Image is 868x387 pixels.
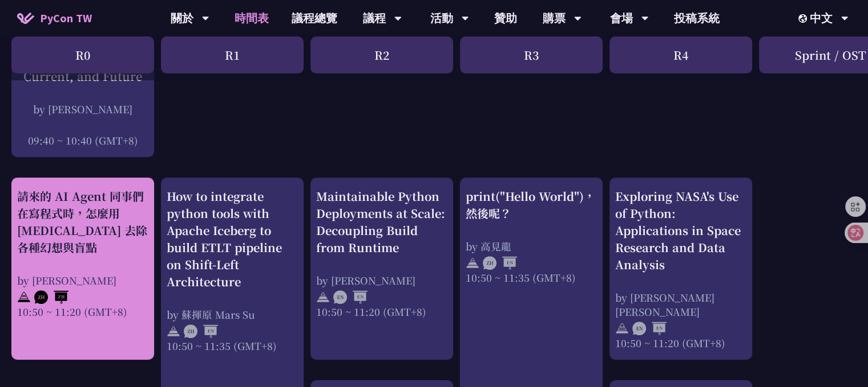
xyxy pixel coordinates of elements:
[167,324,180,338] img: svg+xml;base64,PHN2ZyB4bWxucz0iaHR0cDovL3d3dy53My5vcmcvMjAwMC9zdmciIHdpZHRoPSIyNCIgaGVpZ2h0PSIyNC...
[316,273,447,287] div: by [PERSON_NAME]
[17,188,148,256] div: 請來的 AI Agent 同事們在寫程式時，怎麼用 [MEDICAL_DATA] 去除各種幻想與盲點
[466,239,597,253] div: by 高見龍
[615,188,746,273] div: Exploring NASA's Use of Python: Applications in Space Research and Data Analysis
[310,36,453,73] div: R2
[615,336,746,350] div: 10:50 ~ 11:20 (GMT+8)
[316,188,447,256] div: Maintainable Python Deployments at Scale: Decoupling Build from Runtime
[167,188,298,290] div: How to integrate python tools with Apache Iceberg to build ETLT pipeline on Shift-Left Architecture
[466,188,597,387] a: print("Hello World")，然後呢？ by 高見龍 10:50 ~ 11:35 (GMT+8)
[17,102,148,116] div: by [PERSON_NAME]
[17,304,148,319] div: 10:50 ~ 11:20 (GMT+8)
[6,4,103,32] a: PyCon TW
[34,290,68,304] img: ZHZH.38617ef.svg
[609,36,752,73] div: R4
[466,188,597,222] div: print("Hello World")，然後呢？
[167,339,298,353] div: 10:50 ~ 11:35 (GMT+8)
[798,14,810,23] img: Locale Icon
[17,290,31,304] img: svg+xml;base64,PHN2ZyB4bWxucz0iaHR0cDovL3d3dy53My5vcmcvMjAwMC9zdmciIHdpZHRoPSIyNCIgaGVpZ2h0PSIyNC...
[167,307,298,322] div: by 蘇揮原 Mars Su
[466,256,479,270] img: svg+xml;base64,PHN2ZyB4bWxucz0iaHR0cDovL3d3dy53My5vcmcvMjAwMC9zdmciIHdpZHRoPSIyNCIgaGVpZ2h0PSIyNC...
[615,322,629,335] img: svg+xml;base64,PHN2ZyB4bWxucz0iaHR0cDovL3d3dy53My5vcmcvMjAwMC9zdmciIHdpZHRoPSIyNCIgaGVpZ2h0PSIyNC...
[17,51,148,147] a: CPython Past, Current, and Future by [PERSON_NAME] 09:40 ~ 10:40 (GMT+8)
[333,290,368,304] img: ENEN.5a408d1.svg
[615,290,746,319] div: by [PERSON_NAME] [PERSON_NAME]
[11,36,154,73] div: R0
[17,188,148,350] a: 請來的 AI Agent 同事們在寫程式時，怎麼用 [MEDICAL_DATA] 去除各種幻想與盲點 by [PERSON_NAME] 10:50 ~ 11:20 (GMT+8)
[17,273,148,287] div: by [PERSON_NAME]
[316,188,447,350] a: Maintainable Python Deployments at Scale: Decoupling Build from Runtime by [PERSON_NAME] 10:50 ~ ...
[184,324,218,338] img: ZHEN.371966e.svg
[40,10,92,27] span: PyCon TW
[316,304,447,319] div: 10:50 ~ 11:20 (GMT+8)
[615,188,746,350] a: Exploring NASA's Use of Python: Applications in Space Research and Data Analysis by [PERSON_NAME]...
[161,36,304,73] div: R1
[460,36,603,73] div: R3
[632,322,667,335] img: ENEN.5a408d1.svg
[17,13,34,24] img: Home icon of PyCon TW 2025
[316,290,330,304] img: svg+xml;base64,PHN2ZyB4bWxucz0iaHR0cDovL3d3dy53My5vcmcvMjAwMC9zdmciIHdpZHRoPSIyNCIgaGVpZ2h0PSIyNC...
[483,256,517,270] img: ZHEN.371966e.svg
[466,270,597,285] div: 10:50 ~ 11:35 (GMT+8)
[167,188,298,387] a: How to integrate python tools with Apache Iceberg to build ETLT pipeline on Shift-Left Architectu...
[17,133,148,147] div: 09:40 ~ 10:40 (GMT+8)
